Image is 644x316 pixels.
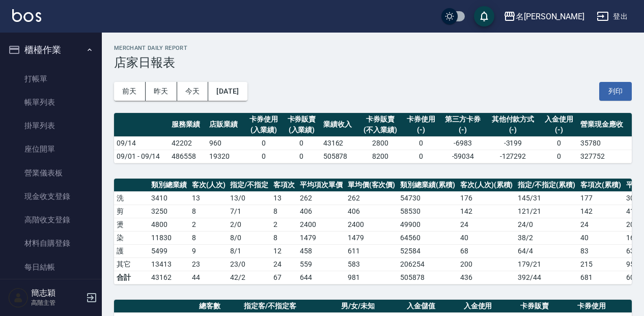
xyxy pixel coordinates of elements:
[297,271,345,284] td: 644
[271,257,297,271] td: 24
[461,300,518,313] th: 入金使用
[12,9,41,22] img: Logo
[398,191,458,205] td: 54730
[578,113,632,137] th: 營業現金應收
[442,125,483,135] div: (-)
[169,136,207,150] td: 42202
[169,113,207,137] th: 服務業績
[458,271,516,284] td: 436
[488,125,537,135] div: (-)
[361,114,400,125] div: 卡券販賣
[283,150,320,163] td: 0
[358,150,402,163] td: 8200
[321,150,358,163] td: 505878
[398,231,458,244] td: 64560
[228,179,271,192] th: 指定/不指定
[271,244,297,257] td: 12
[297,257,345,271] td: 559
[486,150,540,163] td: -127292
[458,231,516,244] td: 40
[345,257,398,271] td: 583
[208,82,247,101] button: [DATE]
[149,179,189,192] th: 類別總業績
[228,271,271,284] td: 42/2
[405,125,437,135] div: (-)
[458,191,516,205] td: 176
[189,271,228,284] td: 44
[228,257,271,271] td: 23 / 0
[114,55,632,70] h3: 店家日報表
[4,185,98,208] a: 現金收支登錄
[207,136,244,150] td: 960
[297,191,345,205] td: 262
[515,179,578,192] th: 指定/不指定(累積)
[4,137,98,161] a: 座位開單
[361,125,400,135] div: (不入業績)
[177,82,209,101] button: 今天
[271,205,297,218] td: 8
[540,150,577,163] td: 0
[442,114,483,125] div: 第三方卡券
[114,244,149,257] td: 護
[4,279,98,302] a: 排班表
[339,300,404,313] th: 男/女/未知
[31,288,83,298] h5: 簡志穎
[458,257,516,271] td: 200
[297,244,345,257] td: 458
[245,150,283,163] td: 0
[398,205,458,218] td: 58530
[114,257,149,271] td: 其它
[486,136,540,150] td: -3199
[578,191,624,205] td: 177
[515,191,578,205] td: 145 / 31
[149,231,189,244] td: 11830
[271,191,297,205] td: 13
[578,244,624,257] td: 83
[241,300,339,313] th: 指定客/不指定客
[189,191,228,205] td: 13
[228,231,271,244] td: 8 / 0
[271,218,297,231] td: 2
[271,231,297,244] td: 8
[4,208,98,232] a: 高階收支登錄
[402,136,440,150] td: 0
[515,231,578,244] td: 38 / 2
[542,125,575,135] div: (-)
[345,179,398,192] th: 單均價(客次價)
[189,179,228,192] th: 客次(人次)
[114,218,149,231] td: 燙
[169,150,207,163] td: 486558
[474,6,494,26] button: save
[398,218,458,231] td: 49900
[488,114,537,125] div: 其他付款方式
[4,232,98,255] a: 材料自購登錄
[114,150,169,163] td: 09/01 - 09/14
[4,91,98,114] a: 帳單列表
[189,218,228,231] td: 2
[398,179,458,192] th: 類別總業績(累積)
[515,205,578,218] td: 121 / 21
[405,114,437,125] div: 卡券使用
[189,257,228,271] td: 23
[458,218,516,231] td: 24
[345,244,398,257] td: 611
[404,300,461,313] th: 入金儲值
[271,179,297,192] th: 客項次
[4,255,98,279] a: 每日結帳
[271,271,297,284] td: 67
[114,231,149,244] td: 染
[575,300,632,313] th: 卡券使用
[518,300,575,313] th: 卡券販賣
[578,257,624,271] td: 215
[228,244,271,257] td: 8 / 1
[228,218,271,231] td: 2 / 0
[149,191,189,205] td: 3410
[516,10,584,23] div: 名[PERSON_NAME]
[398,271,458,284] td: 505878
[398,244,458,257] td: 52584
[283,136,320,150] td: 0
[321,136,358,150] td: 43162
[8,288,29,308] img: Person
[207,113,244,137] th: 店販業績
[285,125,318,135] div: (入業績)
